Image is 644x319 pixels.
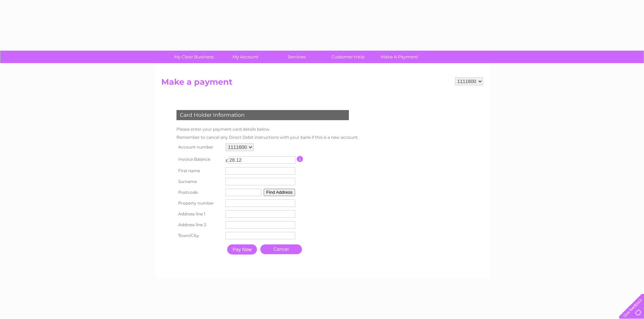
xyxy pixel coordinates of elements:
th: Address line 1 [175,209,224,219]
a: Cancel [260,244,302,254]
h2: Make a payment [161,77,483,90]
a: Make A Payment [372,51,427,63]
th: First name [175,165,224,176]
th: Property number [175,198,224,209]
input: Information [297,156,303,162]
th: Postcode [175,187,224,198]
div: Card Holder Information [176,110,349,120]
th: Surname [175,176,224,187]
th: Account number [175,141,224,153]
input: Pay Now [227,244,257,255]
td: Remember to cancel any Direct Debit instructions with your bank if this is a new account. [175,133,360,141]
th: Invoice Balance [175,153,224,165]
td: Please enter your payment card details below. [175,125,360,133]
a: My Clear Business [166,51,222,63]
a: My Account [217,51,273,63]
td: £ [225,155,228,163]
th: Address line 2 [175,219,224,230]
a: Services [269,51,325,63]
button: Find Address [264,189,295,196]
a: Customer Help [320,51,376,63]
th: Town/City [175,230,224,241]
